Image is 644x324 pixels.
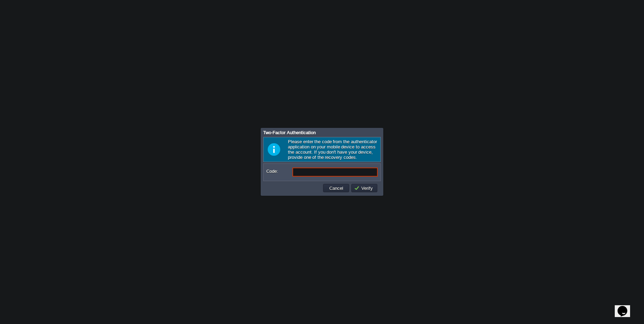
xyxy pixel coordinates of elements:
button: Verify [354,185,375,191]
div: Please enter the code from the authenticator application on your mobile device to access the acco... [263,137,381,162]
span: Two-Factor Authentication [263,130,316,135]
label: Code: [266,168,292,175]
iframe: chat widget [615,296,637,317]
button: Cancel [327,185,345,191]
